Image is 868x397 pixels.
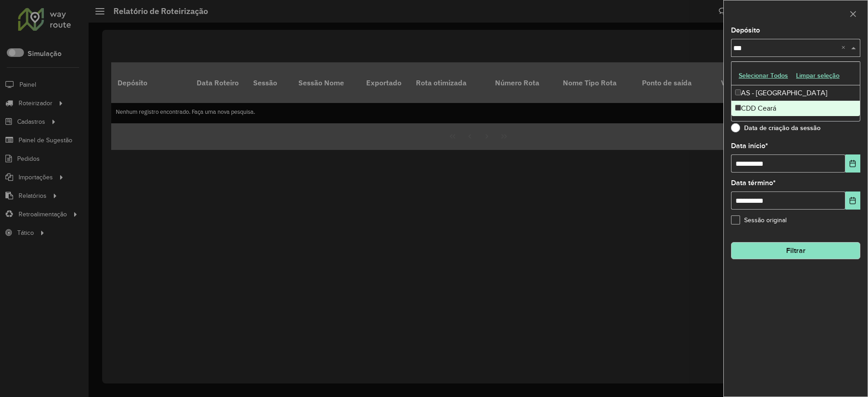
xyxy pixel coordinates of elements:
button: Limpar seleção [792,69,844,83]
button: Selecionar Todos [735,69,792,83]
span: Clear all [841,42,849,53]
div: CDD Ceará [731,101,860,116]
button: Filtrar [731,242,860,259]
ng-dropdown-panel: Options list [731,61,860,121]
label: Sessão original [731,215,787,225]
label: Data término [731,177,776,188]
button: Choose Date [845,191,860,210]
label: Depósito [731,25,760,36]
label: Data de criação da sessão [731,123,821,132]
div: AS - [GEOGRAPHIC_DATA] [731,85,860,101]
button: Choose Date [845,154,860,173]
label: Data início [731,140,768,151]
